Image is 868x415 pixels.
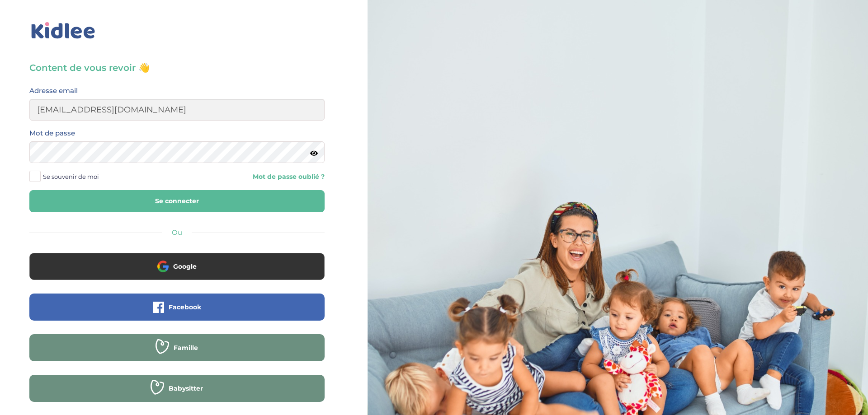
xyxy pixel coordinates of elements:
a: Famille [29,350,325,358]
a: Facebook [29,309,325,317]
label: Mot de passe [29,127,75,139]
label: Adresse email [29,85,78,97]
img: facebook.png [153,302,164,313]
a: Mot de passe oublié ? [184,173,324,181]
input: Email [29,99,325,121]
img: logo_kidlee_bleu [29,20,97,41]
button: Facebook [29,294,325,321]
h3: Content de vous revoir 👋 [29,61,325,74]
img: google.png [157,261,169,272]
span: Google [173,262,197,271]
span: Ou [172,228,182,237]
span: Babysitter [169,384,203,393]
button: Babysitter [29,375,325,402]
button: Se connecter [29,190,325,212]
button: Google [29,253,325,280]
span: Se souvenir de moi [43,171,99,182]
span: Facebook [169,303,201,312]
button: Famille [29,334,325,361]
a: Babysitter [29,390,325,399]
span: Famille [174,343,198,352]
a: Google [29,268,325,277]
